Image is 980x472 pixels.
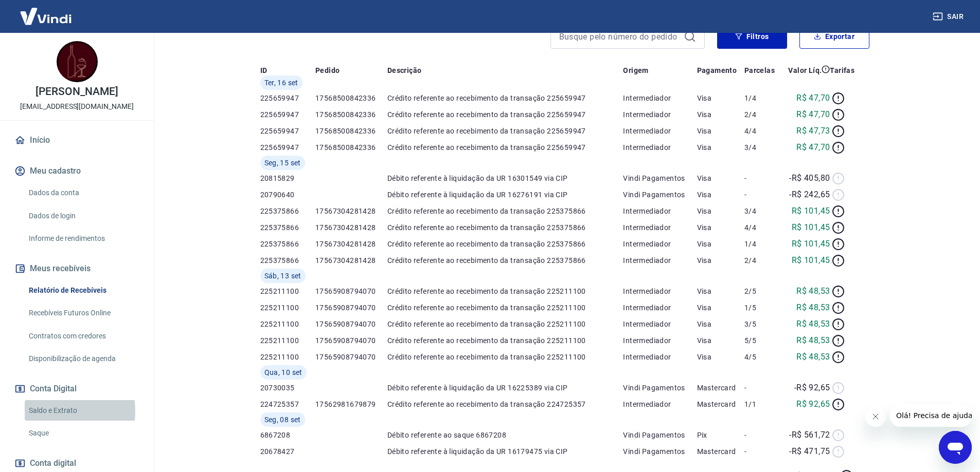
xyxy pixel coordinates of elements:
[30,456,76,470] span: Conta digital
[697,430,744,440] p: Pix
[12,129,141,152] a: Início
[315,399,387,409] p: 17562981679879
[697,383,744,393] p: Mastercard
[697,319,744,329] p: Visa
[387,142,623,153] p: Crédito referente ao recebimento da transação 225659947
[792,221,830,234] p: R$ 101,45
[796,334,830,347] p: R$ 48,53
[623,222,697,233] p: Intermediador
[264,367,302,377] span: Qua, 10 set
[697,399,744,409] p: Mastercard
[25,400,141,421] a: Saldo e Extrato
[744,126,780,136] p: 4/4
[796,351,830,363] p: R$ 48,53
[697,142,744,153] p: Visa
[744,93,780,103] p: 1/4
[744,206,780,216] p: 3/4
[260,335,315,346] p: 225211100
[25,423,141,444] a: Saque
[559,29,680,44] input: Busque pelo número do pedido
[788,65,822,75] p: Valor Líq.
[744,222,780,233] p: 4/4
[57,41,98,82] img: 1cbb7641-76d3-4fdf-becb-274238083d16.jpeg
[744,399,780,409] p: 1/1
[796,285,830,297] p: R$ 48,53
[387,190,623,200] p: Débito referente à liquidação da UR 16276191 via CIP
[260,173,315,183] p: 20815829
[12,257,141,280] button: Meus recebíveis
[623,335,697,346] p: Intermediador
[717,24,787,49] button: Filtros
[697,93,744,103] p: Visa
[931,7,968,26] button: Sair
[264,414,301,425] span: Seg, 08 set
[260,352,315,362] p: 225211100
[315,142,387,153] p: 17568500842336
[25,280,141,301] a: Relatório de Recebíveis
[264,271,301,281] span: Sáb, 13 set
[697,222,744,233] p: Visa
[260,303,315,313] p: 225211100
[387,255,623,266] p: Crédito referente ao recebimento da transação 225375866
[796,318,830,330] p: R$ 48,53
[315,222,387,233] p: 17567304281428
[623,142,697,153] p: Intermediador
[744,383,780,393] p: -
[697,173,744,183] p: Visa
[260,239,315,249] p: 225375866
[623,255,697,266] p: Intermediador
[25,326,141,347] a: Contratos com credores
[697,109,744,120] p: Visa
[744,303,780,313] p: 1/5
[744,142,780,153] p: 3/4
[789,445,830,458] p: -R$ 471,75
[315,206,387,216] p: 17567304281428
[792,238,830,250] p: R$ 101,45
[623,352,697,362] p: Intermediador
[35,86,118,97] p: [PERSON_NAME]
[12,1,79,32] img: Vindi
[260,190,315,200] p: 20790640
[387,239,623,249] p: Crédito referente ao recebimento da transação 225375866
[830,65,854,75] p: Tarifas
[20,101,134,112] p: [EMAIL_ADDRESS][DOMAIN_NAME]
[744,352,780,362] p: 4/5
[260,65,268,75] p: ID
[387,303,623,313] p: Crédito referente ao recebimento da transação 225211100
[697,352,744,362] p: Visa
[315,109,387,120] p: 17568500842336
[387,399,623,409] p: Crédito referente ao recebimento da transação 224725357
[264,78,298,88] span: Ter, 16 set
[623,65,648,75] p: Origem
[623,126,697,136] p: Intermediador
[260,109,315,120] p: 225659947
[744,255,780,266] p: 2/4
[260,383,315,393] p: 20730035
[623,109,697,120] p: Intermediador
[744,319,780,329] p: 3/5
[697,65,737,75] p: Pagamento
[12,160,141,182] button: Meu cadastro
[789,172,830,184] p: -R$ 405,80
[796,301,830,314] p: R$ 48,53
[260,319,315,329] p: 225211100
[387,319,623,329] p: Crédito referente ao recebimento da transação 225211100
[387,383,623,393] p: Débito referente à liquidação da UR 16225389 via CIP
[260,126,315,136] p: 225659947
[387,430,623,440] p: Débito referente ao saque 6867208
[623,93,697,103] p: Intermediador
[387,222,623,233] p: Crédito referente ao recebimento da transação 225375866
[744,286,780,296] p: 2/5
[623,190,697,200] p: Vindi Pagamentos
[697,190,744,200] p: Visa
[387,173,623,183] p: Débito referente à liquidação da UR 16301549 via CIP
[744,239,780,249] p: 1/4
[744,335,780,346] p: 5/5
[315,335,387,346] p: 17565908794070
[792,254,830,267] p: R$ 101,45
[623,206,697,216] p: Intermediador
[315,286,387,296] p: 17565908794070
[792,205,830,217] p: R$ 101,45
[25,182,141,203] a: Dados da conta
[796,92,830,104] p: R$ 47,70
